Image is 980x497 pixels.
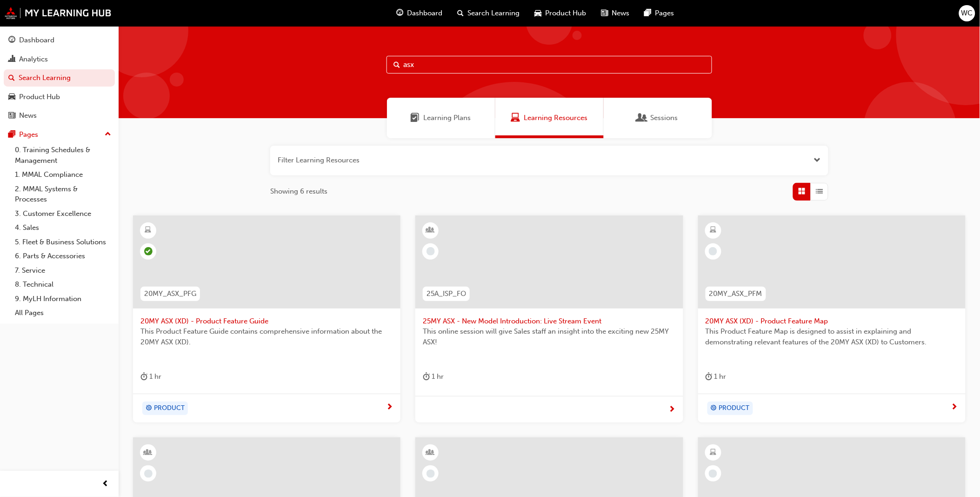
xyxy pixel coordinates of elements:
span: 25MY ASX - New Model Introduction: Live Stream Event [423,316,675,327]
span: PRODUCT [719,403,750,414]
span: learningResourceType_ELEARNING-icon [710,447,716,459]
a: news-iconNews [594,4,637,23]
a: pages-iconPages [637,4,682,23]
span: news-icon [8,112,15,120]
span: duration-icon [706,371,713,383]
span: WC [961,8,973,19]
a: 3. Customer Excellence [11,207,115,221]
span: List [816,186,823,197]
span: prev-icon [102,478,109,490]
span: Learning Resources [511,113,520,123]
div: Pages [19,129,38,140]
div: 1 hr [140,371,161,383]
div: 1 hr [423,371,444,383]
a: search-iconSearch Learning [450,4,527,23]
span: guage-icon [8,36,15,45]
span: Pages [655,8,674,19]
button: DashboardAnalyticsSearch LearningProduct HubNews [4,30,115,126]
div: 1 hr [706,371,727,383]
span: Learning Plans [411,113,420,123]
span: up-icon [105,128,111,141]
span: news-icon [601,7,608,19]
span: target-icon [146,403,152,415]
span: Grid [799,186,806,197]
span: pages-icon [645,7,652,19]
span: next-icon [386,403,393,412]
span: Showing 6 results [270,186,327,197]
span: target-icon [711,403,717,415]
span: next-icon [669,406,676,414]
span: This Product Feature Guide contains comprehensive information about the 20MY ASX (XD). [140,326,393,347]
span: 20MY_ASX_PFM [709,289,762,299]
a: guage-iconDashboard [389,4,450,23]
span: learningRecordVerb_NONE-icon [709,470,717,478]
button: WC [959,5,975,21]
span: chart-icon [8,55,15,64]
button: Pages [4,126,115,143]
span: 20MY ASX (XD) - Product Feature Map [706,316,958,327]
a: 7. Service [11,263,115,278]
div: Dashboard [19,35,54,46]
span: Learning Plans [424,113,471,123]
a: 4. Sales [11,221,115,235]
span: learningResourceType_INSTRUCTOR_LED-icon [427,447,434,459]
span: learningResourceType_INSTRUCTOR_LED-icon [427,224,434,236]
span: guage-icon [397,7,404,19]
a: News [4,107,115,124]
span: search-icon [458,7,464,19]
span: Sessions [651,113,678,123]
a: 9. MyLH Information [11,292,115,306]
input: Search... [387,56,712,74]
a: 20MY_ASX_PFM20MY ASX (XD) - Product Feature MapThis Product Feature Map is designed to assist in ... [698,215,966,423]
a: 2. MMAL Systems & Processes [11,182,115,207]
span: learningRecordVerb_NONE-icon [427,247,435,255]
span: Learning Resources [524,113,587,123]
img: mmal [5,7,112,19]
span: This online session will give Sales staff an insight into the exciting new 25MY ASX! [423,326,675,347]
span: This Product Feature Map is designed to assist in explaining and demonstrating relevant features ... [706,326,958,347]
a: All Pages [11,306,115,320]
a: Analytics [4,51,115,68]
span: Product Hub [546,8,587,19]
span: 20MY ASX (XD) - Product Feature Guide [140,316,393,327]
span: pages-icon [8,131,15,139]
a: Product Hub [4,88,115,106]
a: 6. Parts & Accessories [11,249,115,263]
span: Open the filter [814,155,821,166]
span: search-icon [8,74,15,82]
a: 5. Fleet & Business Solutions [11,235,115,249]
a: car-iconProduct Hub [527,4,594,23]
span: learningRecordVerb_NONE-icon [144,470,153,478]
span: car-icon [8,93,15,101]
span: Search Learning [468,8,520,19]
a: Learning PlansLearning Plans [387,98,495,138]
a: 1. MMAL Compliance [11,168,115,182]
span: learningRecordVerb_NONE-icon [427,470,435,478]
a: 8. Technical [11,277,115,292]
span: Dashboard [407,8,443,19]
span: PRODUCT [154,403,185,414]
span: learningResourceType_ELEARNING-icon [145,224,152,236]
a: SessionsSessions [604,98,712,138]
a: Search Learning [4,69,115,87]
span: learningResourceType_ELEARNING-icon [710,224,716,236]
span: News [612,8,630,19]
div: Analytics [19,54,48,65]
span: learningRecordVerb_NONE-icon [709,247,717,255]
span: 25A_ISP_FO [427,289,466,299]
span: learningResourceType_INSTRUCTOR_LED-icon [145,447,152,459]
span: 20MY_ASX_PFG [144,289,196,299]
a: Dashboard [4,32,115,49]
a: Learning ResourcesLearning Resources [495,98,604,138]
span: Sessions [638,113,647,123]
span: car-icon [535,7,542,19]
span: Search [393,60,400,70]
span: next-icon [951,403,958,412]
span: duration-icon [423,371,430,383]
a: 0. Training Schedules & Management [11,143,115,168]
a: 25A_ISP_FO25MY ASX - New Model Introduction: Live Stream EventThis online session will give Sales... [415,215,683,423]
span: duration-icon [140,371,147,383]
div: Product Hub [19,92,60,102]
